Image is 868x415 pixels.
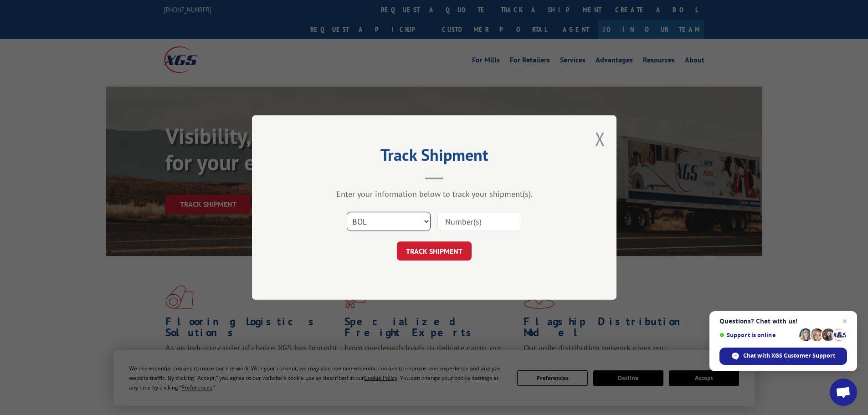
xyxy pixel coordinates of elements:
[298,189,571,199] div: Enter your information below to track your shipment(s).
[595,127,605,151] button: Close modal
[719,332,796,338] span: Support is online
[719,348,847,365] div: Chat with XGS Customer Support
[437,212,521,231] input: Number(s)
[830,379,857,406] div: Open chat
[298,149,571,166] h2: Track Shipment
[719,318,847,325] span: Questions? Chat with us!
[397,241,472,261] button: TRACK SHIPMENT
[743,352,835,360] span: Chat with XGS Customer Support
[839,316,850,327] span: Close chat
